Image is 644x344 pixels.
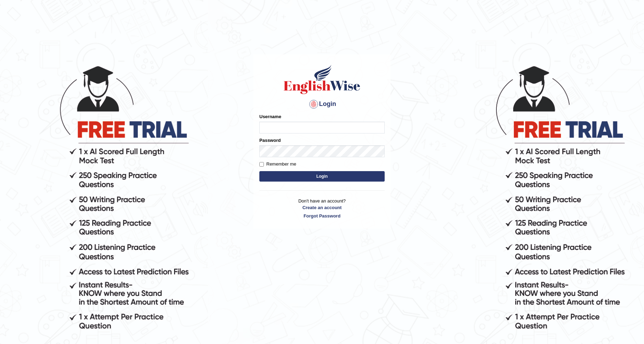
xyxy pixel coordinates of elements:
[259,113,281,120] label: Username
[259,99,385,110] h4: Login
[259,198,385,219] p: Don't have an account?
[259,137,281,144] label: Password
[259,162,264,167] input: Remember me
[259,161,296,168] label: Remember me
[259,213,385,219] a: Forgot Password
[259,204,385,211] a: Create an account
[282,64,362,95] img: Logo of English Wise sign in for intelligent practice with AI
[259,171,385,182] button: Login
